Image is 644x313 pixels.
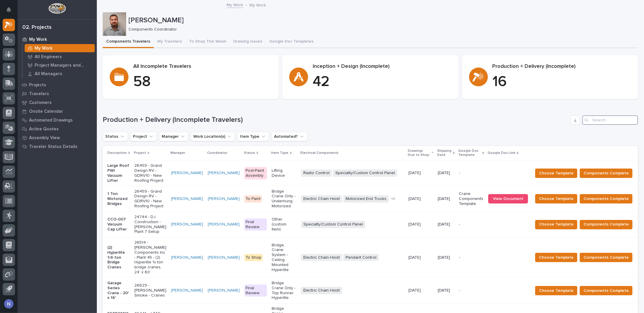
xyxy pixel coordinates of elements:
[107,191,130,206] p: 1 Ton Motorized Bridges
[244,218,267,231] div: Final Review
[272,168,296,178] p: Lifting Device
[103,116,568,124] h1: Production + Delivery (Incomplete Travelers)
[29,100,52,105] p: Customers
[408,287,422,293] p: [DATE]
[107,150,127,156] p: Description
[133,63,272,70] p: All Incomplete Travelers
[313,73,451,91] p: 42
[584,195,629,202] span: Components Complete
[133,73,272,91] p: 58
[207,150,227,156] p: Coordinator
[580,194,633,203] button: Components Complete
[170,150,185,156] p: Manager
[272,189,296,209] p: Bridge Crane Only - Underhung Motorized
[103,132,128,141] button: Status
[438,288,454,293] p: [DATE]
[107,217,130,232] p: CCO-007 Vacuum Cap Lifter
[29,135,60,141] p: Assembly View
[459,191,484,206] p: Crane Components Template
[48,3,66,14] img: Workspace Logo
[18,98,97,107] a: Customers
[437,148,452,159] p: Shipping Date
[408,221,422,227] p: [DATE]
[185,36,230,48] button: To Shop This Week
[22,24,52,31] div: 02. Projects
[35,46,53,51] p: My Work
[18,133,97,142] a: Assembly View
[438,222,454,227] p: [DATE]
[23,61,97,69] a: Project Managers and Engineers
[154,36,185,48] button: My Travelers
[584,287,629,294] span: Components Complete
[130,132,157,141] button: Project
[208,196,240,201] a: [PERSON_NAME]
[171,222,203,227] a: [PERSON_NAME]
[580,169,633,178] button: Components Complete
[493,63,631,70] p: Production + Delivery (Incomplete)
[35,71,62,77] p: All Managers
[29,37,47,42] p: My Work
[408,169,422,176] p: [DATE]
[493,197,523,201] span: View Document
[459,255,484,260] p: -
[250,1,266,8] p: My Work
[171,196,203,201] a: [PERSON_NAME]
[438,171,454,176] p: [DATE]
[134,283,166,298] p: 26629 - [PERSON_NAME] Smoke - Cranes
[539,195,574,202] span: Choose Template
[35,63,92,68] p: Project Managers and Engineers
[29,83,46,88] p: Projects
[272,281,296,300] p: Bridge Crane Only - Top Runner Hyperlite
[313,63,451,70] p: Inception + Design (Incomplete)
[343,254,379,261] span: Pendant Control
[271,132,307,141] button: Automated?
[3,298,15,310] button: users-avatar
[29,109,63,114] p: Onsite Calendar
[408,148,430,159] p: Drawings Due to Shop
[333,169,397,177] span: Specialty/Custom Control Panel
[29,144,77,149] p: Traveler Status Details
[3,4,15,16] button: Notifications
[582,115,638,125] input: Search
[408,195,422,201] p: [DATE]
[244,195,262,203] div: To Paint
[29,91,49,97] p: Travelers
[18,89,97,98] a: Travelers
[272,243,296,272] p: Bridge Crane System - Ceiling Mounted Hyperlite
[171,255,203,260] a: [PERSON_NAME]
[539,287,574,294] span: Choose Template
[271,150,288,156] p: Item Type
[584,170,629,177] span: Components Complete
[438,255,454,260] p: [DATE]
[18,35,97,44] a: My Work
[535,220,577,229] button: Choose Template
[300,150,339,156] p: Electrical Components
[29,118,73,123] p: Automated Drawings
[584,254,629,261] span: Components Complete
[107,281,130,300] p: Garage Series Crane - 20' x 16'
[301,254,342,261] span: Electric Chain Hoist
[129,16,636,25] p: [PERSON_NAME]
[7,7,15,16] div: Notifications
[107,245,130,270] p: (2) Hyperlite 1/4-ton Bridge Cranes
[539,254,574,261] span: Choose Template
[301,195,342,203] span: Electric Chain Hoist
[23,53,97,61] a: All Engineers
[107,163,130,183] p: Large Roof PWI Vacuum Lifter
[408,254,422,260] p: [DATE]
[301,169,332,177] span: Radio Control
[208,255,240,260] a: [PERSON_NAME]
[584,221,629,228] span: Components Complete
[237,132,269,141] button: Item Type
[488,194,528,203] a: View Document
[171,288,203,293] a: [PERSON_NAME]
[29,127,59,132] p: Active Quotes
[244,167,267,179] div: Post-Paint Assembly
[535,286,577,295] button: Choose Template
[580,220,633,229] button: Components Complete
[134,189,166,209] p: 26459 - Grand Design RV - GDRV10 - New Roofing Project
[493,73,631,91] p: 16
[208,171,240,176] a: [PERSON_NAME]
[159,132,188,141] button: Manager
[191,132,235,141] button: Work Location(s)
